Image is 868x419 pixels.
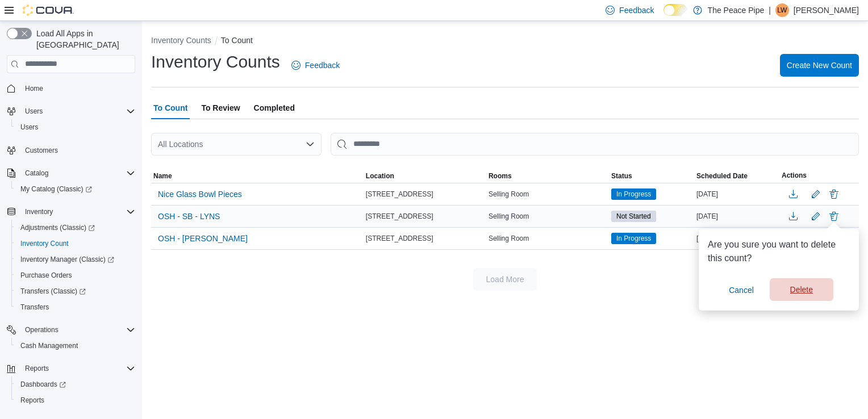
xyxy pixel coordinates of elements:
[20,81,135,95] span: Home
[11,338,140,354] button: Cash Management
[11,267,140,283] button: Purchase Orders
[221,36,253,45] button: To Count
[16,182,135,196] span: My Catalog (Classic)
[20,362,53,375] button: Reports
[32,28,135,51] span: Load All Apps in [GEOGRAPHIC_DATA]
[616,233,651,244] span: In Progress
[151,36,211,45] button: Inventory Counts
[158,211,220,222] span: OSH - SB - LYNS
[25,207,53,216] span: Inventory
[364,169,486,183] button: Location
[16,120,43,134] a: Users
[2,204,140,220] button: Inventory
[16,300,135,314] span: Transfers
[25,146,58,155] span: Customers
[20,323,63,337] button: Operations
[366,171,394,181] span: Location
[16,284,135,298] span: Transfers (Classic)
[777,3,787,17] span: LW
[153,230,252,247] button: OSH - [PERSON_NAME]
[729,284,754,296] span: Cancel
[201,97,240,119] span: To Review
[25,169,48,178] span: Catalog
[20,380,66,389] span: Dashboards
[694,169,779,183] button: Scheduled Date
[20,323,135,337] span: Operations
[11,236,140,252] button: Inventory Count
[366,212,433,221] span: [STREET_ADDRESS]
[20,287,86,296] span: Transfers (Classic)
[158,233,248,244] span: OSH - [PERSON_NAME]
[11,392,140,408] button: Reports
[20,271,72,280] span: Purchase Orders
[2,322,140,338] button: Operations
[20,205,135,219] span: Inventory
[486,274,524,285] span: Load More
[153,186,247,203] button: Nice Glass Bowl Pieces
[708,3,765,17] p: The Peace Pipe
[11,119,140,135] button: Users
[11,181,140,197] a: My Catalog (Classic)
[153,97,187,119] span: To Count
[694,187,779,201] div: [DATE]
[486,232,609,245] div: Selling Room
[486,209,609,223] div: Selling Room
[16,339,82,353] a: Cash Management
[611,211,656,222] span: Not Started
[20,104,135,118] span: Users
[770,278,833,301] button: Delete
[20,341,78,350] span: Cash Management
[305,60,340,71] span: Feedback
[20,303,49,312] span: Transfers
[11,299,140,315] button: Transfers
[366,234,433,243] span: [STREET_ADDRESS]
[11,283,140,299] a: Transfers (Classic)
[20,166,53,180] button: Catalog
[20,185,92,194] span: My Catalog (Classic)
[2,103,140,119] button: Users
[2,165,140,181] button: Catalog
[20,144,62,157] a: Customers
[708,238,850,265] p: Are you sure you want to delete this count?
[20,205,57,219] button: Inventory
[20,255,114,264] span: Inventory Manager (Classic)
[151,51,280,73] h1: Inventory Counts
[23,5,74,16] img: Cova
[11,376,140,392] a: Dashboards
[16,221,135,234] span: Adjustments (Classic)
[616,211,651,221] span: Not Started
[486,187,609,201] div: Selling Room
[16,378,135,391] span: Dashboards
[663,4,687,16] input: Dark Mode
[254,97,295,119] span: Completed
[769,3,771,17] p: |
[694,209,779,223] div: [DATE]
[11,252,140,267] a: Inventory Manager (Classic)
[16,237,135,250] span: Inventory Count
[609,169,694,183] button: Status
[611,171,632,181] span: Status
[16,269,135,282] span: Purchase Orders
[775,3,789,17] div: Lynsey Williamson
[696,171,748,181] span: Scheduled Date
[151,169,364,183] button: Name
[20,239,69,248] span: Inventory Count
[25,325,59,334] span: Operations
[827,187,841,201] button: Delete
[16,284,90,298] a: Transfers (Classic)
[153,208,224,225] button: OSH - SB - LYNS
[25,364,49,373] span: Reports
[158,188,242,200] span: Nice Glass Bowl Pieces
[611,188,656,200] span: In Progress
[790,284,813,295] span: Delete
[16,237,73,250] a: Inventory Count
[20,104,47,118] button: Users
[619,5,654,16] span: Feedback
[20,362,135,375] span: Reports
[16,269,77,282] a: Purchase Orders
[16,253,119,266] a: Inventory Manager (Classic)
[20,82,48,95] a: Home
[25,84,43,93] span: Home
[782,171,807,180] span: Actions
